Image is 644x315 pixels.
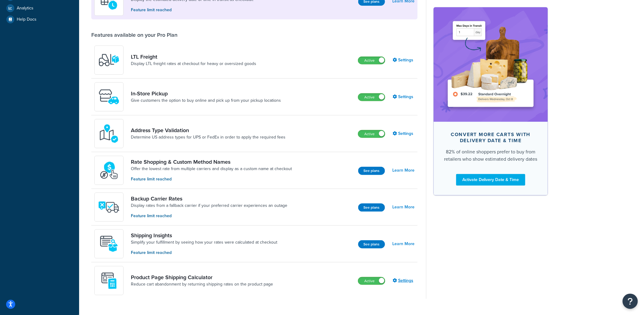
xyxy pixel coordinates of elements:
[392,203,415,211] a: Learn More
[456,174,525,185] a: Activate Delivery Date & Time
[17,6,33,11] span: Analytics
[98,270,120,291] img: +D8d0cXZM7VpdAAAAAElFTkSuQmCC
[358,94,385,101] label: Active
[358,167,385,175] button: See plans
[358,277,385,285] label: Active
[131,239,277,245] a: Simplify your fulfillment by seeing how your rates were calculated at checkout
[443,131,538,143] div: Convert more carts with delivery date & time
[131,274,273,281] a: Product Page Shipping Calculator
[443,148,538,163] div: 82% of online shoppers prefer to buy from retailers who show estimated delivery dates
[358,240,385,248] button: See plans
[131,134,285,140] a: Determine US address types for UPS or FedEx in order to apply the required fees
[131,159,292,165] a: Rate Shopping & Custom Method Names
[98,233,120,255] img: Acw9rhKYsOEjAAAAAElFTkSuQmCC
[17,17,37,22] span: Help Docs
[91,32,177,38] div: Features available on your Pro Plan
[98,197,120,218] img: icon-duo-feat-backup-carrier-4420b188.png
[98,123,120,144] img: kIG8fy0lQAAAABJRU5ErkJggg==
[131,166,292,172] a: Offer the lowest rate from multiple carriers and display as a custom name at checkout
[131,176,292,183] p: Feature limit reached
[131,213,287,219] p: Feature limit reached
[393,56,415,64] a: Settings
[358,130,385,138] label: Active
[392,240,415,248] a: Learn More
[98,160,120,181] img: icon-duo-feat-rate-shopping-ecdd8bed.png
[5,3,75,14] a: Analytics
[392,166,415,175] a: Learn More
[358,204,385,212] button: See plans
[98,86,120,108] img: wfgcfpwTIucLEAAAAASUVORK5CYII=
[131,98,281,104] a: Give customers the option to buy online and pick up from your pickup locations
[98,50,120,71] img: y79ZsPf0fXUFUhFXDzUgf+ktZg5F2+ohG75+v3d2s1D9TjoU8PiyCIluIjV41seZevKCRuEjTPPOKHJsQcmKCXGdfprl3L4q7...
[393,129,415,138] a: Settings
[131,203,287,209] a: Display rates from a fallback carrier if your preferred carrier experiences an outage
[131,249,277,256] p: Feature limit reached
[131,127,285,134] a: Address Type Validation
[131,7,254,13] p: Feature limit reached
[5,14,75,25] a: Help Docs
[131,90,281,97] a: In-Store Pickup
[358,57,385,64] label: Active
[393,276,415,285] a: Settings
[623,294,638,309] button: Open Resource Center
[131,232,277,239] a: Shipping Insights
[131,53,256,60] a: LTL Freight
[131,61,256,67] a: Display LTL freight rates at checkout for heavy or oversized goods
[131,195,287,202] a: Backup Carrier Rates
[393,93,415,101] a: Settings
[131,281,273,287] a: Reduce cart abandonment by returning shipping rates on the product page
[443,16,539,112] img: feature-image-ddt-36eae7f7280da8017bfb280eaccd9c446f90b1fe08728e4019434db127062ab4.png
